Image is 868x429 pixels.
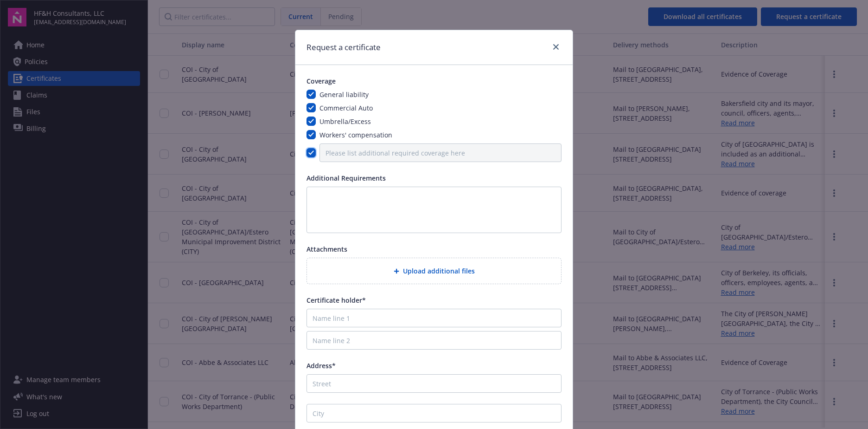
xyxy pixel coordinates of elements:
[306,404,562,422] input: City
[319,104,373,112] span: Commercial Auto
[319,143,562,162] input: Please list additional required coverage here
[306,245,347,253] span: Attachments
[319,130,392,139] span: Workers' compensation
[319,90,369,99] span: General liability
[306,258,562,284] div: Upload additional files
[306,41,381,53] h1: Request a certificate
[306,174,386,182] span: Additional Requirements
[306,374,562,393] input: Street
[306,309,562,327] input: Name line 1
[319,117,371,126] span: Umbrella/Excess
[306,296,366,305] span: Certificate holder*
[306,77,336,85] span: Coverage
[306,331,562,350] input: Name line 2
[306,361,336,370] span: Address*
[550,41,562,52] a: close
[403,266,475,276] span: Upload additional files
